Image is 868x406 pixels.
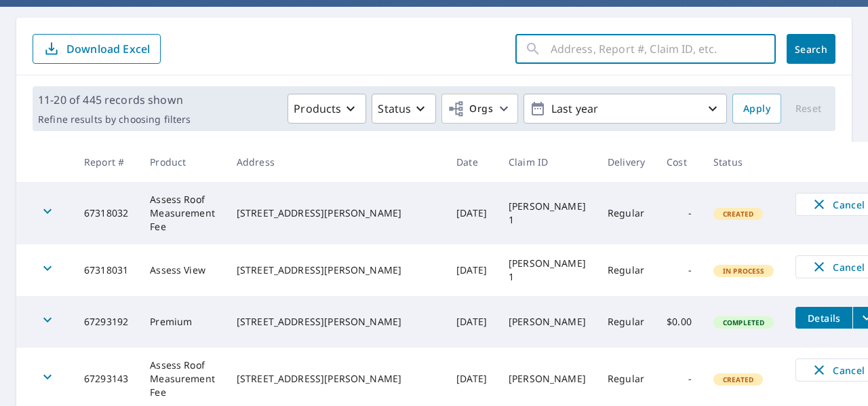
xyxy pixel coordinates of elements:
th: Report # [73,142,139,182]
p: Last year [546,97,705,121]
td: Regular [597,244,656,296]
td: [PERSON_NAME] [498,296,597,348]
th: Status [703,142,785,182]
button: Download Excel [33,34,161,64]
input: Address, Report #, Claim ID, etc. [551,30,776,68]
span: Cancel [810,196,866,213]
td: [PERSON_NAME] 1 [498,244,597,296]
button: Products [288,94,366,124]
div: [STREET_ADDRESS][PERSON_NAME] [237,263,435,277]
p: 11-20 of 445 records shown [38,92,191,108]
td: 67318032 [73,182,139,244]
div: [STREET_ADDRESS][PERSON_NAME] [237,315,435,329]
button: Search [787,34,835,64]
td: [DATE] [446,182,498,244]
th: Date [446,142,498,182]
span: Cancel [810,259,866,275]
span: In Process [715,266,773,276]
button: Last year [524,94,727,124]
td: Regular [597,182,656,244]
td: $0.00 [656,296,703,348]
span: Apply [743,100,770,117]
td: [PERSON_NAME] 1 [498,182,597,244]
td: Assess Roof Measurement Fee [139,182,226,244]
td: 67318031 [73,244,139,296]
td: 67293192 [73,296,139,348]
span: Details [804,312,844,325]
span: Created [715,209,762,219]
span: Completed [715,318,772,327]
p: Status [378,100,411,117]
button: detailsBtn-67293192 [795,307,852,329]
span: Created [715,375,762,384]
th: Delivery [597,142,656,182]
th: Claim ID [498,142,597,182]
button: Apply [732,94,781,124]
th: Cost [656,142,703,182]
p: Download Excel [66,41,150,56]
td: Assess View [139,244,226,296]
td: [DATE] [446,296,498,348]
button: Status [372,94,436,124]
button: Orgs [441,94,518,124]
span: Orgs [448,100,493,117]
td: Premium [139,296,226,348]
div: [STREET_ADDRESS][PERSON_NAME] [237,372,435,386]
td: [DATE] [446,244,498,296]
p: Products [294,100,341,117]
div: [STREET_ADDRESS][PERSON_NAME] [237,206,435,220]
span: Search [797,43,825,56]
td: - [656,182,703,244]
th: Address [226,142,446,182]
th: Product [139,142,226,182]
td: Regular [597,296,656,348]
span: Cancel [810,362,866,378]
p: Refine results by choosing filters [38,113,191,126]
td: - [656,244,703,296]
